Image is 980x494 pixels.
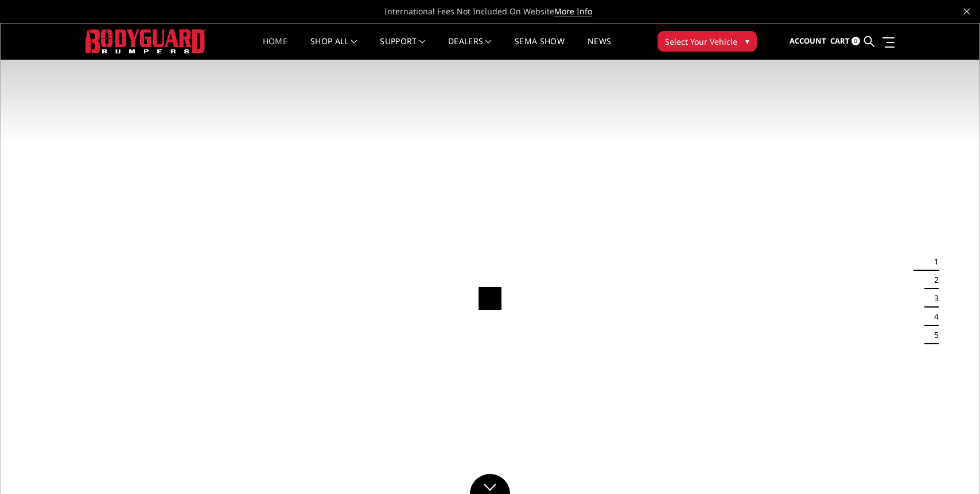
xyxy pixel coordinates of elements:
a: More Info [554,6,592,17]
span: Account [790,36,826,46]
span: 0 [851,37,860,45]
button: 5 of 5 [927,326,939,344]
button: 4 of 5 [927,308,939,326]
a: Click to Down [470,474,510,494]
button: Select Your Vehicle [658,31,757,52]
a: Dealers [448,37,492,60]
img: BODYGUARD BUMPERS [85,29,206,53]
span: Select Your Vehicle [665,36,737,48]
button: 3 of 5 [927,289,939,308]
a: Account [790,26,826,57]
a: News [588,37,611,60]
button: 1 of 5 [927,252,939,271]
span: Cart [830,36,850,46]
a: Support [380,37,425,60]
a: SEMA Show [515,37,565,60]
a: Home [263,37,287,60]
button: 2 of 5 [927,271,939,289]
a: Cart 0 [830,26,860,57]
span: ▾ [745,35,749,47]
a: shop all [310,37,357,60]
